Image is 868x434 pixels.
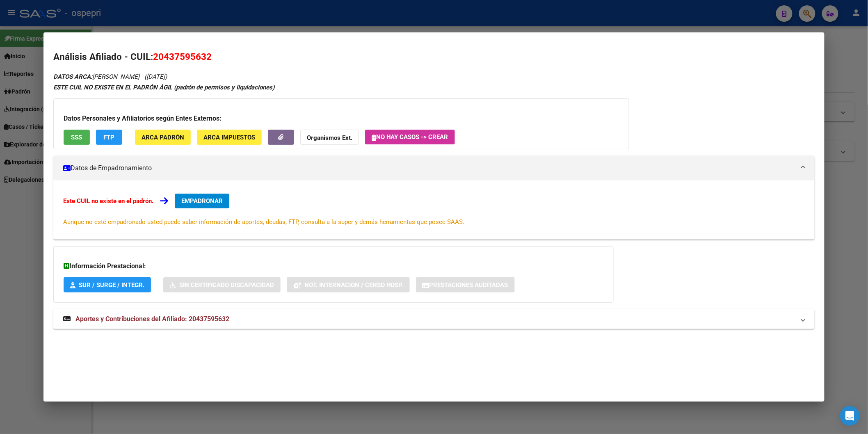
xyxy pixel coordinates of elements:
[416,277,515,292] button: Prestaciones Auditadas
[53,73,92,80] strong: DATOS ARCA:
[203,134,255,141] span: ARCA Impuestos
[163,277,281,292] button: Sin Certificado Discapacidad
[181,197,223,205] span: EMPADRONAR
[53,73,139,80] span: [PERSON_NAME]
[53,180,815,240] div: Datos de Empadronamiento
[75,315,229,323] span: Aportes y Contribuciones del Afiliado: 20437595632
[300,130,359,145] button: Organismos Ext.
[307,134,352,142] strong: Organismos Ext.
[287,277,410,292] button: Not. Internacion / Censo Hosp.
[53,309,815,329] mat-expansion-panel-header: Aportes y Contribuciones del Afiliado: 20437595632
[64,130,90,145] button: SSS
[64,114,619,123] h3: Datos Personales y Afiliatorios según Entes Externos:
[142,134,184,141] span: ARCA Padrón
[53,50,815,64] h2: Análisis Afiliado - CUIL:
[63,197,153,205] strong: Este CUIL no existe en el padrón.
[63,163,795,173] mat-panel-title: Datos de Empadronamiento
[103,134,114,141] span: FTP
[53,84,274,91] strong: ESTE CUIL NO EXISTE EN EL PADRÓN ÁGIL (padrón de permisos y liquidaciones)
[135,130,191,145] button: ARCA Padrón
[429,281,508,289] span: Prestaciones Auditadas
[179,281,274,289] span: Sin Certificado Discapacidad
[144,73,167,80] span: ([DATE])
[372,133,448,141] span: No hay casos -> Crear
[79,281,144,289] span: SUR / SURGE / INTEGR.
[64,277,151,292] button: SUR / SURGE / INTEGR.
[153,51,212,62] span: 20437595632
[840,406,860,426] div: Open Intercom Messenger
[197,130,262,145] button: ARCA Impuestos
[64,261,603,271] h3: Información Prestacional:
[63,218,465,226] span: Aunque no esté empadronado usted puede saber información de aportes, deudas, FTP, consulta a la s...
[71,134,82,141] span: SSS
[53,156,815,180] mat-expansion-panel-header: Datos de Empadronamiento
[175,194,229,208] button: EMPADRONAR
[304,281,403,289] span: Not. Internacion / Censo Hosp.
[365,130,455,144] button: No hay casos -> Crear
[96,130,122,145] button: FTP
